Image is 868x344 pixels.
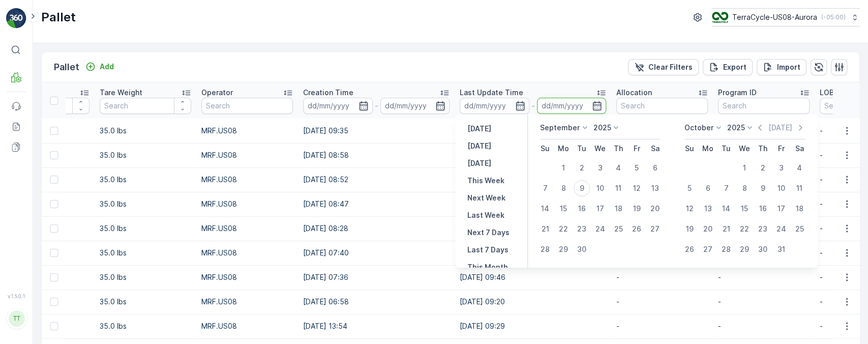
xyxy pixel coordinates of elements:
div: 16 [755,200,771,217]
span: v 1.50.1 [6,293,26,299]
div: 2 [574,160,590,176]
button: Import [757,59,806,75]
div: 1 [736,160,753,176]
div: 30 [574,241,590,257]
p: MRF.US08 [201,126,293,136]
td: [DATE] 08:47 [298,192,455,216]
input: dd/mm/yyyy [460,98,529,114]
th: Saturday [790,139,809,158]
td: [DATE] 09:47 [455,241,611,265]
div: 1 [555,160,572,176]
div: Toggle Row Selected [50,322,58,330]
input: dd/mm/yyyy [303,98,373,114]
p: Creation Time [303,88,353,98]
button: This Week [463,175,508,187]
div: 29 [736,241,753,257]
button: Clear Filters [628,59,699,75]
div: Toggle Row Selected [50,151,58,159]
p: Pallet [54,60,79,74]
p: MRF.US08 [201,175,293,185]
td: [DATE] 08:58 [298,143,455,167]
p: This Month [467,262,508,272]
input: Search [201,98,293,114]
div: Toggle Row Selected [50,273,58,281]
p: 2025 [727,123,745,133]
button: Next Week [463,192,510,204]
div: 16 [574,200,590,217]
div: 24 [592,221,608,237]
div: 20 [700,221,716,237]
p: 35.0 lbs [100,199,191,209]
td: [DATE] 07:40 [298,241,455,265]
p: 35.0 lbs [100,272,191,282]
td: [DATE] 09:29 [455,314,611,338]
img: image_ci7OI47.png [712,12,728,23]
td: - [611,290,713,314]
p: - [718,321,810,331]
div: 5 [681,180,698,196]
p: MRF.US08 [201,248,293,258]
button: Next 7 Days [463,226,514,239]
div: 28 [718,241,734,257]
td: [DATE] 09:54 [455,143,611,167]
div: 4 [791,160,807,176]
div: 23 [755,221,771,237]
p: 35.0 lbs [100,223,191,234]
th: Tuesday [573,139,591,158]
th: Friday [772,139,790,158]
div: 8 [736,180,753,196]
th: Monday [699,139,717,158]
div: 24 [773,221,789,237]
p: Last Update Time [460,88,523,98]
td: [DATE] 13:54 [298,314,455,338]
p: MRF.US08 [201,321,293,331]
td: [DATE] 09:06 [455,216,611,241]
p: 35.0 lbs [100,321,191,331]
th: Sunday [680,139,699,158]
p: Allocation [616,88,652,98]
td: [DATE] 07:36 [298,265,455,290]
div: 18 [791,200,807,217]
div: 17 [773,200,789,217]
p: This Week [467,176,504,186]
input: dd/mm/yyyy [380,98,450,114]
input: Search [616,98,708,114]
p: MRF.US08 [201,223,293,234]
div: 3 [592,160,608,176]
div: Toggle Row Selected [50,127,58,135]
div: 13 [700,200,716,217]
p: [DATE] [467,141,491,151]
div: 3 [773,160,789,176]
div: Toggle Row Selected [50,176,58,184]
div: 27 [700,241,716,257]
td: [DATE] 08:28 [298,216,455,241]
p: Next Week [467,193,505,203]
p: MRF.US08 [201,150,293,160]
p: [DATE] [467,158,491,168]
p: Tare Weight [100,88,142,98]
div: 28 [537,241,553,257]
div: 21 [718,221,734,237]
button: TT [6,301,26,336]
th: Friday [627,139,646,158]
div: 26 [681,241,698,257]
div: 2 [755,160,771,176]
td: [DATE] 06:58 [298,290,455,314]
p: [DATE] [467,124,491,134]
div: 25 [610,221,626,237]
div: 7 [718,180,734,196]
p: Operator [201,88,233,98]
th: Thursday [609,139,627,158]
p: 35.0 lbs [100,297,191,307]
p: Export [723,62,746,72]
p: September [540,123,580,133]
div: 19 [628,200,645,217]
div: TT [9,310,25,327]
p: 2025 [593,123,611,133]
div: 13 [647,180,663,196]
td: [DATE] 09:35 [298,119,455,143]
div: 9 [755,180,771,196]
p: Next 7 Days [467,227,510,238]
p: MRF.US08 [201,199,293,209]
div: 30 [755,241,771,257]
